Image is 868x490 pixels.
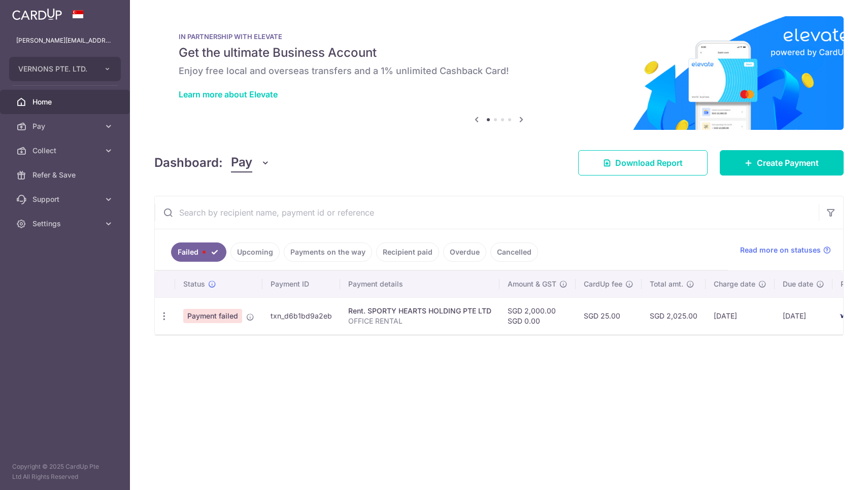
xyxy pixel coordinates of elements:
button: VERNONS PTE. LTD. [9,57,121,81]
a: Cancelled [490,242,538,262]
a: Learn more about Elevate [179,89,278,99]
span: Charge date [714,279,755,289]
td: SGD 2,025.00 [642,297,706,334]
td: txn_d6b1bd9a2eb [262,297,340,334]
a: Failed [171,242,226,262]
span: VERNONS PTE. LTD. [18,64,93,74]
a: Overdue [443,242,486,262]
h4: Dashboard: [154,154,223,172]
a: Payments on the way [284,242,372,262]
th: Payment ID [262,271,340,297]
h5: Get the ultimate Business Account [179,45,819,61]
td: SGD 2,000.00 SGD 0.00 [499,297,576,334]
p: [PERSON_NAME][EMAIL_ADDRESS][DOMAIN_NAME] [16,36,114,46]
span: Total amt. [650,279,683,289]
span: Read more on statuses [740,245,821,255]
img: CardUp [12,8,62,20]
div: Rent. SPORTY HEARTS HOLDING PTE LTD [348,306,491,316]
td: [DATE] [775,297,832,334]
a: Create Payment [720,150,844,176]
span: Create Payment [757,157,819,169]
p: OFFICE RENTAL [348,316,491,326]
span: Download Report [615,157,683,169]
span: Home [32,97,99,107]
a: Read more on statuses [740,245,831,255]
span: Payment failed [183,309,242,323]
a: Recipient paid [376,242,439,262]
td: [DATE] [706,297,775,334]
span: CardUp fee [584,279,622,289]
img: Renovation banner [154,16,844,130]
span: Collect [32,146,99,156]
a: Upcoming [230,242,280,262]
img: Bank Card [836,310,856,322]
span: Due date [783,279,813,289]
td: SGD 25.00 [576,297,642,334]
th: Payment details [340,271,499,297]
span: Status [183,279,205,289]
input: Search by recipient name, payment id or reference [155,196,819,229]
span: Settings [32,219,99,229]
span: Support [32,194,99,204]
span: Pay [231,153,252,172]
span: Amount & GST [508,279,556,289]
span: Pay [32,121,99,131]
button: Pay [231,153,270,172]
h6: Enjoy free local and overseas transfers and a 1% unlimited Cashback Card! [179,65,819,77]
p: IN PARTNERSHIP WITH ELEVATE [179,32,819,41]
a: Download Report [578,150,708,176]
span: Refer & Save [32,170,99,180]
